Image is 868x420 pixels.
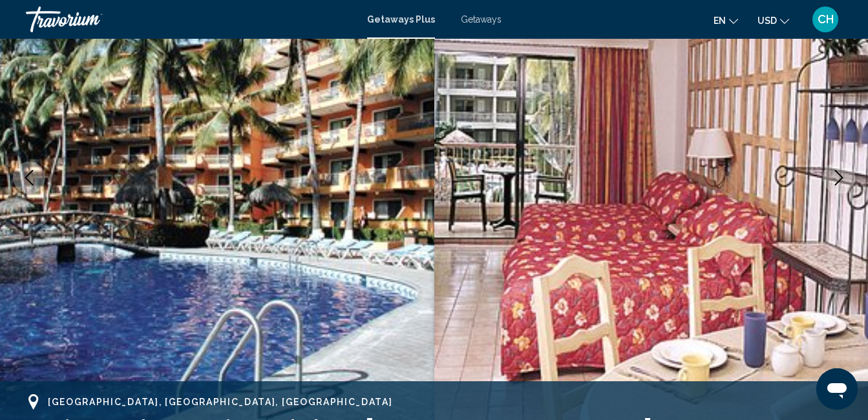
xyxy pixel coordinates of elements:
[757,11,789,30] button: Change currency
[714,11,738,30] button: Change language
[809,6,842,33] button: User Menu
[367,14,435,25] a: Getaways Plus
[13,162,45,194] button: Previous image
[461,14,502,25] a: Getaways
[757,16,777,26] span: USD
[714,16,726,26] span: en
[823,162,855,194] button: Next image
[818,13,834,26] span: CH
[816,368,858,410] iframe: Button to launch messaging window
[48,397,392,407] span: [GEOGRAPHIC_DATA], [GEOGRAPHIC_DATA], [GEOGRAPHIC_DATA]
[26,6,354,32] a: Travorium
